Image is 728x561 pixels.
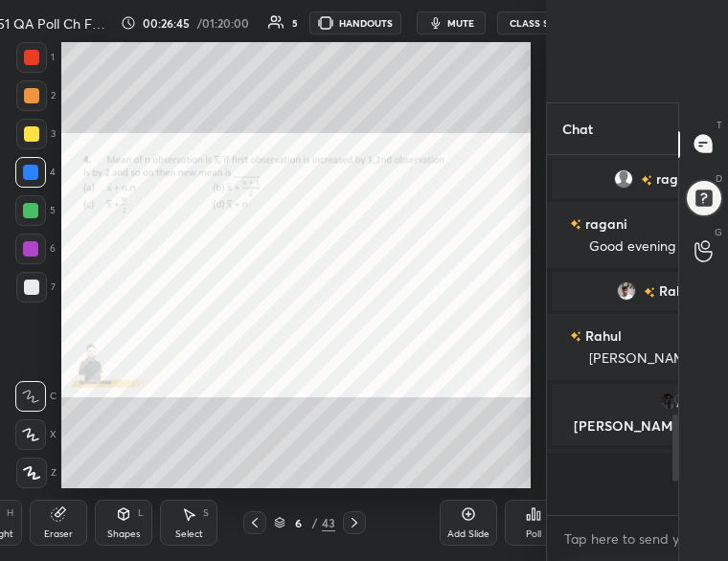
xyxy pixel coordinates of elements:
[447,16,474,30] span: mute
[16,272,56,303] div: 7
[614,169,633,189] img: default.png
[581,325,622,346] h6: Rahul
[15,419,57,450] div: X
[715,225,722,239] p: G
[15,195,56,226] div: 5
[15,157,56,188] div: 4
[138,508,144,518] div: L
[7,508,13,518] div: H
[292,18,298,28] div: 5
[15,381,57,412] div: C
[16,42,55,73] div: 1
[312,517,318,528] div: /
[581,213,627,234] h6: ragani
[547,103,608,154] p: Chat
[497,11,603,34] button: CLASS SETTINGS
[16,80,56,111] div: 2
[656,171,698,187] span: ragani
[717,118,722,132] p: T
[15,234,56,264] div: 6
[570,331,581,342] img: no-rating-badge.077c3623.svg
[526,529,541,539] div: Poll
[447,529,489,539] div: Add Slide
[641,174,652,185] img: no-rating-badge.077c3623.svg
[16,458,57,488] div: Z
[44,529,73,539] div: Eraser
[309,11,401,34] button: HANDOUTS
[570,219,581,230] img: no-rating-badge.077c3623.svg
[417,11,486,34] button: mute
[203,508,209,518] div: S
[16,119,56,149] div: 3
[659,392,678,411] img: d7b6841c33864058978d52f14379d71b.jpg
[322,514,335,531] div: 43
[644,286,655,297] img: no-rating-badge.077c3623.svg
[289,517,308,528] div: 6
[107,529,140,539] div: Shapes
[716,171,722,186] p: D
[175,529,203,539] div: Select
[659,283,695,299] span: Rahul
[617,281,636,301] img: f593fd83a8b74f48b2153cf5a8970a3c.jpg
